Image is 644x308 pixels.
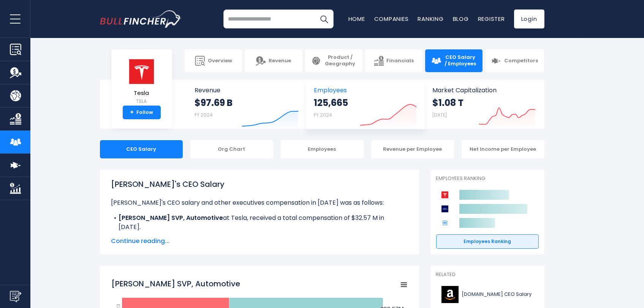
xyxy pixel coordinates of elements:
a: Register [478,15,505,23]
a: Revenue $97.69 B FY 2024 [187,80,306,129]
small: [DATE] [432,112,447,118]
a: [DOMAIN_NAME] CEO Salary [436,284,539,305]
a: Ranking [418,15,444,23]
a: Employees 125,665 FY 2024 [306,80,424,129]
a: Competitors [485,49,544,72]
span: Overview [208,58,232,64]
a: Tesla TSLA [128,58,155,106]
span: Continue reading... [111,237,408,246]
div: CEO Salary [100,140,183,158]
div: Employees [281,140,364,158]
img: AMZN logo [441,286,460,303]
a: Overview [185,49,242,72]
a: Revenue [245,49,302,72]
a: +Follow [123,106,161,119]
span: [DOMAIN_NAME] CEO Salary [462,291,532,298]
div: Net Income per Employee [462,140,544,158]
li: at Tesla, received a total compensation of $32.57 M in [DATE]. [111,213,408,232]
h1: [PERSON_NAME]'s CEO Salary [111,178,408,190]
div: Org Chart [190,140,273,158]
span: Market Capitalization [432,87,536,94]
strong: $1.08 T [432,97,464,109]
a: Financials [365,49,422,72]
b: [PERSON_NAME] SVP, Automotive [119,213,223,222]
span: Competitors [504,58,538,64]
img: bullfincher logo [100,10,182,28]
span: Product / Geography [324,54,356,67]
img: General Motors Company competitors logo [440,218,450,228]
small: FY 2024 [195,112,213,118]
a: CEO Salary / Employees [425,49,483,72]
img: Tesla competitors logo [440,190,450,200]
strong: 125,665 [314,97,348,109]
small: TSLA [128,98,155,105]
span: Revenue [269,58,291,64]
tspan: [PERSON_NAME] SVP, Automotive [111,278,240,289]
p: Employees Ranking [436,175,539,182]
button: Search [315,9,334,28]
p: Related [436,272,539,278]
span: Employees [314,87,417,94]
a: Home [348,15,365,23]
a: Blog [453,15,469,23]
span: CEO Salary / Employees [444,54,476,67]
a: Employees Ranking [436,234,539,249]
strong: $97.69 B [195,97,233,109]
a: Go to homepage [100,10,182,28]
small: FY 2024 [314,112,332,118]
a: Login [514,9,544,28]
span: Revenue [195,87,299,94]
div: Revenue per Employee [371,140,454,158]
img: Ford Motor Company competitors logo [440,204,450,214]
strong: + [130,109,134,116]
a: Product / Geography [305,49,362,72]
span: Tesla [128,90,155,96]
span: Financials [387,58,414,64]
p: [PERSON_NAME]'s CEO salary and other executives compensation in [DATE] was as follows: [111,198,408,207]
a: Companies [374,15,409,23]
a: Market Capitalization $1.08 T [DATE] [425,80,543,129]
